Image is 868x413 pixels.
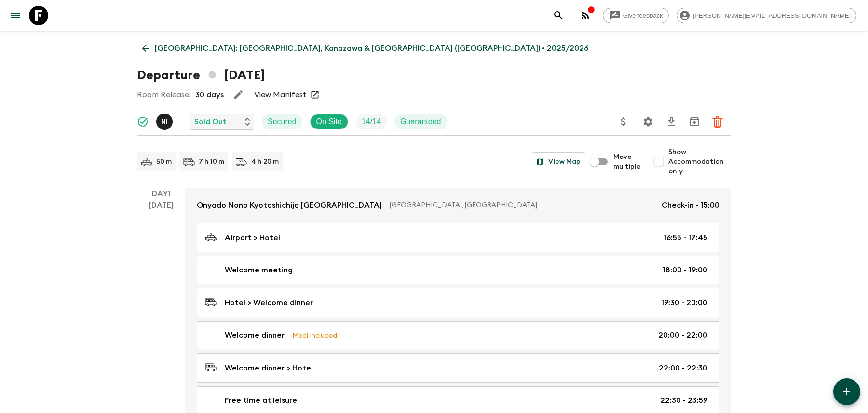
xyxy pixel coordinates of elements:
a: Onyado Nono Kyotoshichijo [GEOGRAPHIC_DATA][GEOGRAPHIC_DATA], [GEOGRAPHIC_DATA]Check-in - 15:00 [185,188,731,223]
p: Hotel > Welcome dinner [225,297,313,309]
p: 4 h 20 m [251,157,279,167]
p: 50 m [156,157,172,167]
a: Welcome meeting18:00 - 19:00 [197,256,719,284]
p: Free time at leisure [225,395,297,406]
p: Airport > Hotel [225,232,280,243]
a: Welcome dinnerMeal Included20:00 - 22:00 [197,321,719,349]
p: 14 / 14 [362,116,381,128]
span: Give feedback [618,12,668,19]
span: [PERSON_NAME][EMAIL_ADDRESS][DOMAIN_NAME] [688,12,856,19]
span: Show Accommodation only [668,147,731,176]
p: 20:00 - 22:00 [658,329,707,341]
p: Secured [268,116,297,128]
span: Move multiple [613,152,641,171]
p: Welcome dinner > Hotel [225,362,313,374]
button: Archive (Completed, Cancelled or Unsynced Departures only) [685,112,704,131]
p: 22:30 - 23:59 [660,395,707,406]
span: Naoya Ishida [156,116,175,124]
p: Day 1 [137,188,185,199]
button: NI [156,114,175,130]
p: 7 h 10 m [199,157,224,167]
div: Trip Fill [356,114,387,129]
p: N I [161,118,167,126]
button: search adventures [549,6,568,25]
p: 22:00 - 22:30 [659,362,707,374]
p: Onyado Nono Kyotoshichijo [GEOGRAPHIC_DATA] [197,199,382,211]
p: Check-in - 15:00 [662,199,719,211]
p: 18:00 - 19:00 [663,264,707,276]
p: Room Release: [137,89,190,100]
p: Sold Out [194,116,227,128]
button: Download CSV [662,112,681,131]
p: Meal Included [292,330,337,341]
p: [GEOGRAPHIC_DATA]: [GEOGRAPHIC_DATA], Kanazawa & [GEOGRAPHIC_DATA] ([GEOGRAPHIC_DATA]) • 2025/2026 [155,43,588,54]
p: Welcome dinner [225,329,285,341]
p: On Site [316,116,342,128]
a: Give feedback [603,8,669,23]
div: On Site [310,114,348,129]
a: View Manifest [254,90,307,100]
button: Delete [708,112,727,131]
p: [GEOGRAPHIC_DATA], [GEOGRAPHIC_DATA] [390,200,654,210]
button: Update Price, Early Bird Discount and Costs [614,112,633,131]
p: 16:55 - 17:45 [664,232,707,243]
p: Guaranteed [400,116,441,128]
div: [PERSON_NAME][EMAIL_ADDRESS][DOMAIN_NAME] [677,8,856,23]
a: Hotel > Welcome dinner19:30 - 20:00 [197,288,719,317]
a: [GEOGRAPHIC_DATA]: [GEOGRAPHIC_DATA], Kanazawa & [GEOGRAPHIC_DATA] ([GEOGRAPHIC_DATA]) • 2025/2026 [137,39,594,58]
h1: Departure [DATE] [137,66,265,85]
a: Airport > Hotel16:55 - 17:45 [197,223,719,252]
div: Secured [262,114,302,129]
button: View Map [532,152,585,171]
button: Settings [638,112,658,131]
p: Welcome meeting [225,264,293,276]
svg: Synced Successfully [137,116,149,128]
p: 19:30 - 20:00 [661,297,707,309]
a: Welcome dinner > Hotel22:00 - 22:30 [197,353,719,383]
p: 30 days [195,89,224,100]
button: menu [6,6,25,25]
